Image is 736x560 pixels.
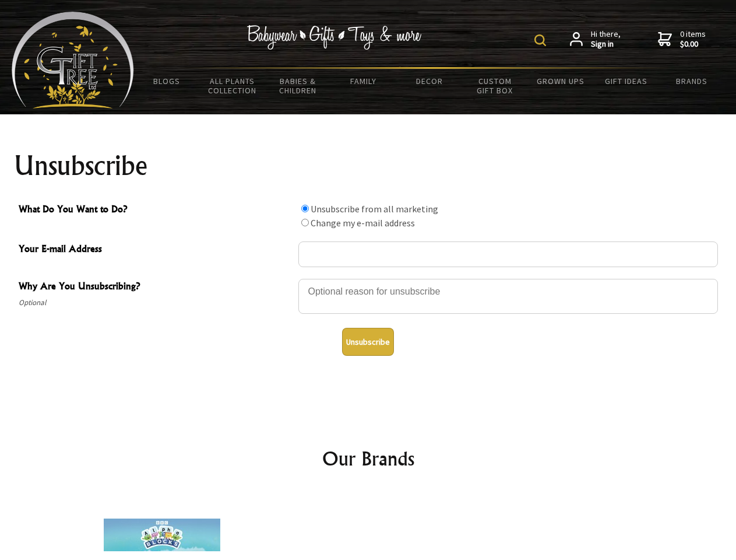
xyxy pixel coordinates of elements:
[19,296,293,310] span: Optional
[527,69,593,93] a: Grown Ups
[12,12,134,108] img: Babyware - Gifts - Toys and more...
[19,279,293,296] span: Why Are You Unsubscribing?
[298,279,718,314] textarea: Why Are You Unsubscribing?
[680,39,706,50] strong: $0.00
[298,242,718,267] input: Your E-mail Address
[591,29,621,50] span: Hi there,
[23,444,713,473] h2: Our Brands
[570,29,621,50] a: Hi there,Sign in
[247,25,422,50] img: Babywear - Gifts - Toys & more
[593,69,659,93] a: Gift Ideas
[680,29,706,50] span: 0 items
[462,69,528,103] a: Custom Gift Box
[134,69,200,93] a: BLOGS
[301,205,309,212] input: What Do You Want to Do?
[301,219,309,226] input: What Do You Want to Do?
[311,203,438,215] label: Unsubscribe from all marketing
[591,39,621,50] strong: Sign in
[658,29,706,50] a: 0 items$0.00
[19,242,293,258] span: Your E-mail Address
[14,152,723,180] h1: Unsubscribe
[534,34,546,46] img: product search
[331,69,397,93] a: Family
[659,69,725,93] a: Brands
[265,69,331,103] a: Babies & Children
[396,69,462,93] a: Decor
[200,69,266,103] a: All Plants Collection
[342,328,394,356] button: Unsubscribe
[19,202,293,219] span: What Do You Want to Do?
[311,217,415,229] label: Change my e-mail address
